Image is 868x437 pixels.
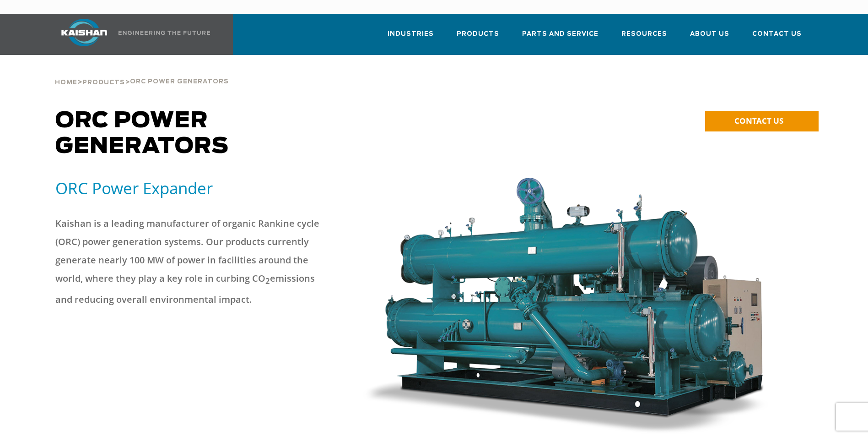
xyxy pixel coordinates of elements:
[621,22,667,53] a: Resources
[457,22,499,53] a: Products
[752,29,802,39] span: Contact Us
[55,78,77,86] a: Home
[119,31,210,35] img: Engineering the future
[55,80,77,86] span: Home
[522,22,598,53] a: Parts and Service
[690,29,729,39] span: About Us
[50,14,212,55] a: Kaishan USA
[363,178,768,435] img: machine
[55,214,321,309] p: Kaishan is a leading manufacturer of organic Rankine cycle (ORC) power generation systems. Our pr...
[50,19,119,46] img: kaishan logo
[82,80,125,86] span: Products
[457,29,499,39] span: Products
[265,276,270,286] sub: 2
[55,55,229,90] div: > >
[621,29,667,39] span: Resources
[55,110,229,158] span: ORC Power Generators
[705,111,819,131] a: CONTACT US
[130,79,229,85] span: ORC Power Generators
[388,29,434,39] span: Industries
[82,78,125,86] a: Products
[55,178,352,198] h5: ORC Power Expander
[734,115,783,126] span: CONTACT US
[388,22,434,53] a: Industries
[690,22,729,53] a: About Us
[752,22,802,53] a: Contact Us
[522,29,598,39] span: Parts and Service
